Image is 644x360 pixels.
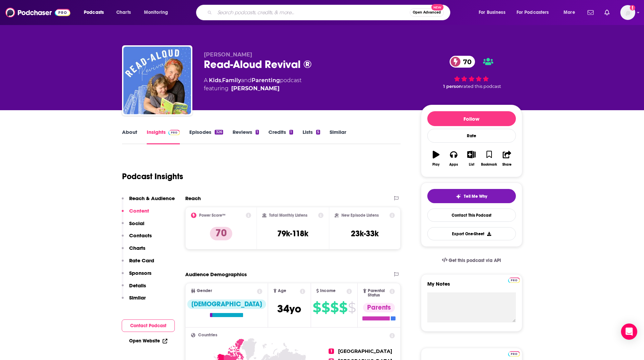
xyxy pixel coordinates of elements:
[431,4,444,10] span: New
[348,302,356,313] span: $
[456,56,475,68] span: 70
[313,302,321,313] span: $
[129,220,144,226] p: Social
[189,129,223,144] a: Episodes326
[316,130,320,135] div: 5
[185,195,201,201] h2: Reach
[427,281,516,292] label: My Notes
[427,209,516,222] a: Contact This Podcast
[129,245,145,251] p: Charts
[449,258,501,263] span: Get this podcast via API
[215,7,410,18] input: Search podcasts, credits, & more...
[508,350,520,357] a: Pro website
[84,8,104,17] span: Podcasts
[413,11,441,14] span: Open Advanced
[233,129,259,144] a: Reviews1
[330,302,338,313] span: $
[221,77,222,83] span: ,
[289,130,293,135] div: 1
[303,129,320,144] a: Lists5
[410,8,444,17] button: Open AdvancedNew
[122,270,151,282] button: Sponsors
[185,271,247,278] h2: Audience Demographics
[427,146,445,171] button: Play
[621,323,637,340] div: Open Intercom Messenger
[445,146,462,171] button: Apps
[508,277,520,283] a: Pro website
[421,51,522,93] div: 70 1 personrated this podcast
[341,213,379,218] h2: New Episode Listens
[197,289,212,293] span: Gender
[123,47,191,114] img: Read-Aloud Revival ®
[456,194,461,199] img: tell me why sparkle
[320,289,336,293] span: Income
[144,8,168,17] span: Monitoring
[450,56,475,68] a: 70
[116,8,131,17] span: Charts
[198,333,217,337] span: Countries
[498,146,516,171] button: Share
[5,6,70,19] img: Podchaser - Follow, Share and Rate Podcasts
[474,7,514,18] button: open menu
[363,303,395,312] div: Parents
[269,213,307,218] h2: Total Monthly Listens
[129,282,146,289] p: Details
[147,129,180,144] a: InsightsPodchaser Pro
[630,5,635,10] svg: Add a profile image
[241,77,252,83] span: and
[462,84,501,89] span: rated this podcast
[122,282,146,295] button: Details
[449,163,458,167] div: Apps
[129,270,151,276] p: Sponsors
[222,77,241,83] a: Family
[339,302,347,313] span: $
[512,7,559,18] button: open menu
[187,299,266,309] div: [DEMOGRAPHIC_DATA]
[204,51,252,58] span: [PERSON_NAME]
[199,213,225,218] h2: Power Score™
[122,129,137,144] a: About
[508,351,520,357] img: Podchaser Pro
[139,7,177,18] button: open menu
[129,208,149,214] p: Content
[122,171,183,182] h1: Podcast Insights
[256,130,259,135] div: 1
[122,195,175,208] button: Reach & Audience
[129,294,146,301] p: Similar
[215,130,223,135] div: 326
[202,5,457,20] div: Search podcasts, credits, & more...
[168,130,180,135] img: Podchaser Pro
[517,8,549,17] span: For Podcasters
[122,294,146,307] button: Similar
[469,163,474,167] div: List
[481,163,497,167] div: Bookmark
[277,229,308,239] h3: 79k-118k
[508,278,520,283] img: Podchaser Pro
[112,7,135,18] a: Charts
[559,7,583,18] button: open menu
[129,257,154,264] p: Rate Card
[129,232,152,239] p: Contacts
[480,146,498,171] button: Bookmark
[338,348,392,354] span: [GEOGRAPHIC_DATA]
[129,338,167,344] a: Open Website
[122,220,144,233] button: Social
[79,7,113,18] button: open menu
[502,163,511,167] div: Share
[368,289,388,297] span: Parental Status
[321,302,330,313] span: $
[443,84,462,89] span: 1 person
[564,8,575,17] span: More
[585,7,596,18] a: Show notifications dropdown
[122,319,175,332] button: Contact Podcast
[122,208,149,220] button: Content
[479,8,505,17] span: For Business
[620,5,635,20] span: Logged in as AtriaBooks
[462,146,480,171] button: List
[427,111,516,126] button: Follow
[122,245,145,257] button: Charts
[432,163,439,167] div: Play
[122,232,152,245] button: Contacts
